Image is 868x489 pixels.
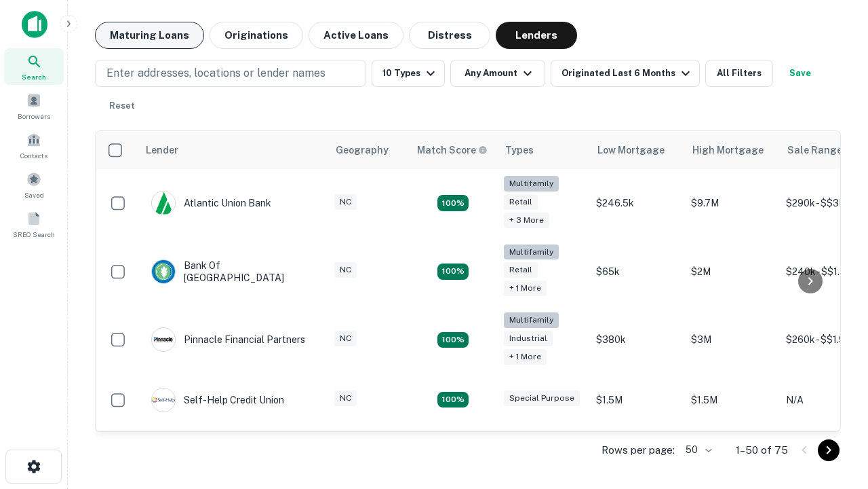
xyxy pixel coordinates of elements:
img: picture [152,192,175,215]
button: Go to next page [818,439,840,461]
div: Matching Properties: 13, hasApolloMatch: undefined [437,332,469,348]
div: Matching Properties: 11, hasApolloMatch: undefined [437,392,469,408]
a: SREO Search [4,206,64,242]
h6: Match Score [417,143,485,158]
button: Distress [409,22,490,49]
div: Matching Properties: 17, hasApolloMatch: undefined [437,264,469,280]
div: 50 [680,440,714,460]
div: Originated Last 6 Months [561,65,694,81]
td: $246.5k [589,169,684,238]
th: Types [497,131,589,169]
p: 1–50 of 75 [736,442,788,458]
img: picture [152,260,175,283]
a: Saved [4,166,64,203]
div: Pinnacle Financial Partners [151,327,305,352]
div: Retail [504,194,538,210]
div: NC [334,391,357,406]
td: $2M [684,238,779,306]
button: Save your search to get updates of matches that match your search criteria. [778,60,822,87]
div: Geography [336,142,389,158]
th: High Mortgage [684,131,779,169]
button: Reset [100,92,144,120]
div: + 3 more [504,213,549,228]
button: Enter addresses, locations or lender names [95,60,366,87]
p: Rows per page: [601,442,675,458]
button: Lenders [496,22,577,49]
div: Lender [146,142,178,158]
span: Saved [24,189,44,200]
div: NC [334,194,357,210]
a: Borrowers [4,88,64,124]
img: picture [152,388,175,412]
div: + 1 more [504,349,547,365]
td: $380k [589,306,684,374]
button: Maturing Loans [95,22,204,49]
div: NC [334,262,357,278]
div: + 1 more [504,280,547,296]
div: Self-help Credit Union [151,388,284,412]
button: All Filters [705,60,773,87]
button: 10 Types [372,60,445,87]
iframe: Chat Widget [800,380,868,446]
div: Sale Range [787,142,842,158]
div: NC [334,331,357,346]
th: Capitalize uses an advanced AI algorithm to match your search with the best lender. The match sco... [409,131,497,169]
div: Types [505,142,534,158]
div: Matching Properties: 10, hasApolloMatch: undefined [437,195,469,211]
th: Lender [138,131,328,169]
td: $65k [589,238,684,306]
img: capitalize-icon.png [22,11,47,38]
div: Capitalize uses an advanced AI algorithm to match your search with the best lender. The match sco... [417,143,488,158]
button: Any Amount [450,60,545,87]
a: Search [4,48,64,85]
img: picture [152,328,175,351]
td: $9.7M [684,169,779,238]
td: $1.5M [589,374,684,426]
td: $1.5M [684,374,779,426]
div: Multifamily [504,244,559,260]
div: Special Purpose [504,391,580,406]
button: Originations [210,22,303,49]
div: Bank Of [GEOGRAPHIC_DATA] [151,259,314,284]
button: Originated Last 6 Months [551,60,700,87]
div: High Mortgage [692,142,764,158]
div: Multifamily [504,176,559,192]
th: Low Mortgage [589,131,684,169]
div: Low Mortgage [597,142,665,158]
span: Contacts [20,150,47,161]
th: Geography [328,131,409,169]
a: Contacts [4,127,64,164]
div: Multifamily [504,312,559,328]
span: SREO Search [13,229,55,240]
div: Retail [504,262,538,278]
p: Enter addresses, locations or lender names [106,65,325,81]
button: Active Loans [309,22,403,49]
div: Atlantic Union Bank [151,191,271,215]
span: Borrowers [18,111,50,122]
td: $3M [684,306,779,374]
span: Search [22,71,46,82]
div: Industrial [504,331,553,346]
